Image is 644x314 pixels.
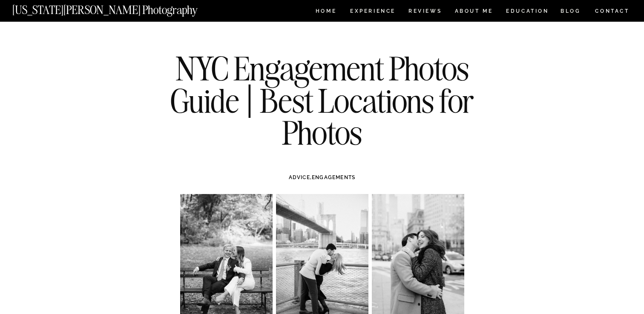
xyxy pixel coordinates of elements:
a: BLOG [561,9,581,16]
a: Experience [350,9,395,16]
a: ENGAGEMENTS [312,174,355,180]
a: REVIEWS [408,9,440,16]
a: EDUCATION [505,9,550,16]
a: ADVICE [289,174,310,180]
a: [US_STATE][PERSON_NAME] Photography [12,4,226,11]
h1: NYC Engagement Photos Guide | Best Locations for Photos [167,52,477,149]
a: HOME [314,9,338,16]
h3: , [198,174,446,181]
a: ABOUT ME [454,9,493,16]
a: CONTACT [595,6,630,16]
